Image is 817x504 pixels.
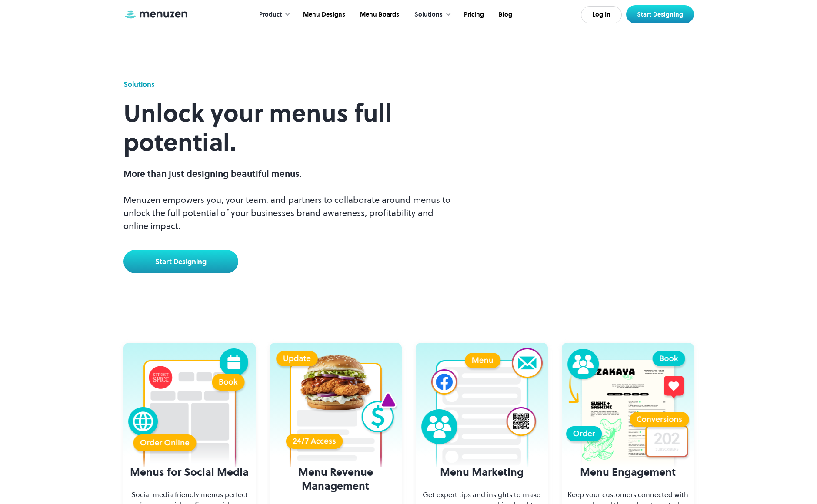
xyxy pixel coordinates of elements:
[581,6,622,23] a: Log In
[420,465,544,479] h3: Menu Marketing
[456,1,490,28] a: Pricing
[295,1,352,28] a: Menu Designs
[123,167,457,232] p: Menuzen empowers you, your team, and partners to collaborate around menus to unlock the full pote...
[490,1,519,28] a: Blog
[626,5,694,23] a: Start Designing
[123,79,155,90] div: Solutions
[123,99,457,157] h1: Unlock your menus full potential.
[123,250,238,273] a: Start Designing
[566,465,690,479] h3: Menu Engagement
[128,465,251,479] h3: Menus for Social Media
[406,1,456,28] div: Solutions
[352,1,406,28] a: Menu Boards
[274,465,397,493] h3: Menu Revenue Management
[250,1,295,28] div: Product
[123,168,302,180] span: More than just designing beautiful menus.
[414,10,443,20] div: Solutions
[259,10,282,20] div: Product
